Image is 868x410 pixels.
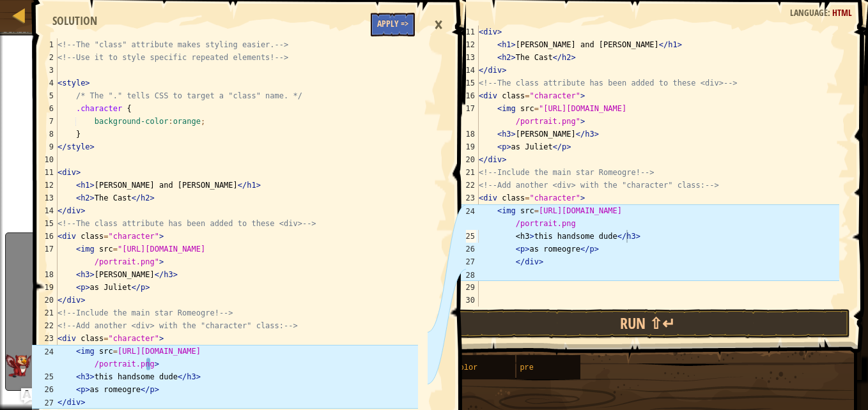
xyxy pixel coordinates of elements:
[46,13,104,29] div: Solution
[32,383,58,396] div: 26
[32,51,58,64] div: 2
[453,153,479,166] div: 20
[453,255,479,268] div: 27
[832,6,852,19] span: HTML
[32,204,58,217] div: 14
[32,115,58,128] div: 7
[21,388,36,404] button: Ask AI
[32,345,58,370] div: 24
[32,281,58,294] div: 19
[32,128,58,140] div: 8
[32,179,58,192] div: 12
[371,13,415,36] button: Apply =>
[453,51,479,64] div: 13
[453,38,479,51] div: 12
[453,243,479,255] div: 26
[32,243,58,268] div: 17
[453,102,479,128] div: 17
[32,307,58,319] div: 21
[453,64,479,77] div: 14
[32,230,58,243] div: 16
[32,319,58,332] div: 22
[32,192,58,204] div: 13
[32,268,58,281] div: 18
[428,10,449,40] div: ×
[32,64,58,77] div: 3
[32,38,58,51] div: 1
[453,26,479,38] div: 11
[6,354,31,377] img: AI
[453,179,479,192] div: 22
[32,294,58,307] div: 20
[32,140,58,153] div: 9
[828,6,832,19] span: :
[32,102,58,115] div: 6
[453,230,479,243] div: 25
[32,396,58,409] div: 27
[32,166,58,179] div: 11
[32,153,58,166] div: 10
[32,89,58,102] div: 5
[453,294,479,307] div: 30
[453,268,479,281] div: 28
[453,89,479,102] div: 16
[520,363,534,372] span: pre
[453,140,479,153] div: 19
[790,6,828,19] span: Language
[453,204,479,230] div: 24
[453,166,479,179] div: 21
[32,217,58,230] div: 15
[32,77,58,89] div: 4
[453,128,479,140] div: 18
[453,281,479,294] div: 29
[32,370,58,383] div: 25
[445,309,850,338] button: Run ⇧↵
[453,192,479,204] div: 23
[453,77,479,89] div: 15
[454,363,477,372] span: color
[32,332,58,345] div: 23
